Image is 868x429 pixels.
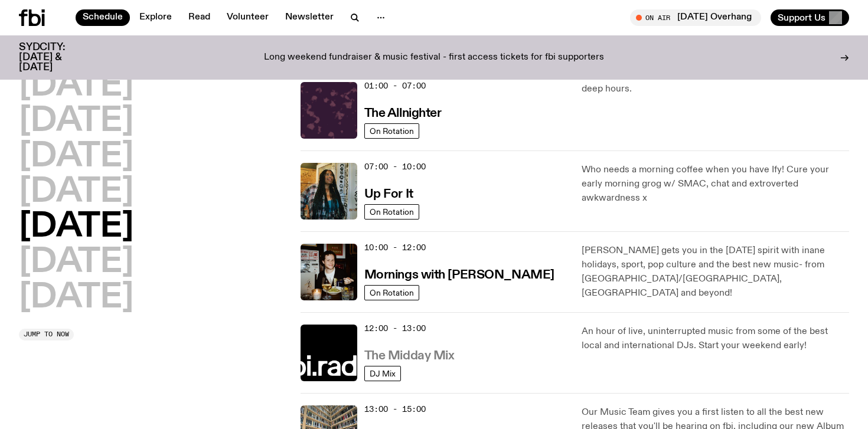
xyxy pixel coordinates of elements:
[364,188,413,201] h3: Up For It
[582,325,849,353] p: An hour of live, uninterrupted music from some of the best local and international DJs. Start you...
[19,140,133,173] button: [DATE]
[132,9,179,26] a: Explore
[220,9,276,26] a: Volunteer
[364,323,426,334] span: 12:00 - 13:00
[301,244,357,300] img: Sam blankly stares at the camera, brightly lit by a camera flash wearing a hat collared shirt and...
[19,70,133,103] button: [DATE]
[370,288,414,297] span: On Rotation
[364,285,419,300] a: On Rotation
[364,348,455,362] a: The Midday Mix
[76,9,130,26] a: Schedule
[370,126,414,135] span: On Rotation
[24,331,69,338] span: Jump to now
[370,207,414,216] span: On Rotation
[364,204,419,220] a: On Rotation
[364,107,442,120] h3: The Allnighter
[264,53,604,63] p: Long weekend fundraiser & music festival - first access tickets for fbi supporters
[364,366,401,381] a: DJ Mix
[19,105,133,138] button: [DATE]
[19,329,74,340] button: Jump to now
[630,9,761,26] button: On Air[DATE] Overhang
[181,9,217,26] a: Read
[582,82,849,96] p: deep hours.
[364,267,554,281] a: Mornings with [PERSON_NAME]
[364,242,426,253] span: 10:00 - 12:00
[364,105,442,120] a: The Allnighter
[301,163,357,220] img: Ify - a Brown Skin girl with black braided twists, looking up to the side with her tongue stickin...
[778,12,825,23] span: Support Us
[19,246,133,279] button: [DATE]
[771,9,849,26] button: Support Us
[364,404,426,415] span: 13:00 - 15:00
[19,211,133,244] button: [DATE]
[364,350,455,362] h3: The Midday Mix
[364,161,426,172] span: 07:00 - 10:00
[19,281,133,315] button: [DATE]
[364,186,413,201] a: Up For It
[19,42,94,73] h3: SYDCITY: [DATE] & [DATE]
[364,123,419,139] a: On Rotation
[582,244,849,300] p: [PERSON_NAME] gets you in the [DATE] spirit with inane holidays, sport, pop culture and the best ...
[364,269,554,281] h3: Mornings with [PERSON_NAME]
[364,80,426,91] span: 01:00 - 07:00
[19,176,133,209] button: [DATE]
[582,163,849,205] p: Who needs a morning coffee when you have Ify! Cure your early morning grog w/ SMAC, chat and extr...
[370,369,396,378] span: DJ Mix
[278,9,341,26] a: Newsletter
